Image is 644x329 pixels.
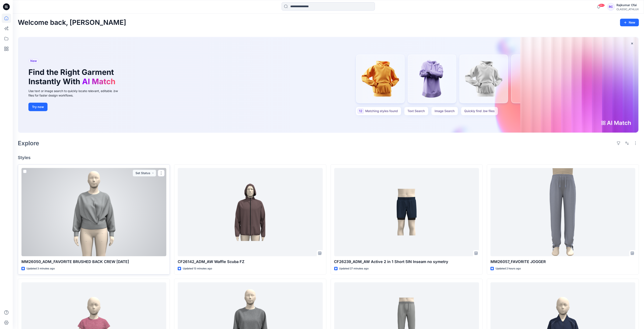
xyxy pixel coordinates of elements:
[183,266,212,271] p: Updated 13 minutes ago
[490,259,635,265] p: MM26057_FAVORITE JOGGER
[18,140,39,147] h2: Explore
[28,68,117,86] h1: Find the Right Garment Instantly With
[178,259,323,265] p: CF26142_ADM_AW Waffle Scuba FZ
[334,259,479,265] p: CF26239_ADM_AW Active 2 in 1 Short 5IN Inseam no symetry
[30,58,37,63] span: New
[18,155,639,160] h4: Styles
[21,259,166,265] p: MM26050_ADM_FAVORITE BRUSHED BACK CREW [DATE]
[620,19,639,26] button: New
[616,3,639,8] div: Rajkumar Cfai
[616,8,639,11] div: CLASSIC_ATHLUX
[21,168,166,256] a: MM26050_ADM_FAVORITE BRUSHED BACK CREW 08SEP25
[607,3,615,11] div: RC
[490,168,635,256] a: MM26057_FAVORITE JOGGER
[598,4,605,7] span: 99+
[28,89,124,98] div: Use text or image search to quickly locate relevant, editable .bw files for faster design workflows.
[27,266,55,271] p: Updated 3 minutes ago
[82,77,115,86] span: AI Match
[334,168,479,256] a: CF26239_ADM_AW Active 2 in 1 Short 5IN Inseam no symetry
[28,103,47,111] button: Try now
[178,168,323,256] a: CF26142_ADM_AW Waffle Scuba FZ
[496,266,521,271] p: Updated 2 hours ago
[18,19,126,27] h2: Welcome back, [PERSON_NAME]
[339,266,369,271] p: Updated 27 minutes ago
